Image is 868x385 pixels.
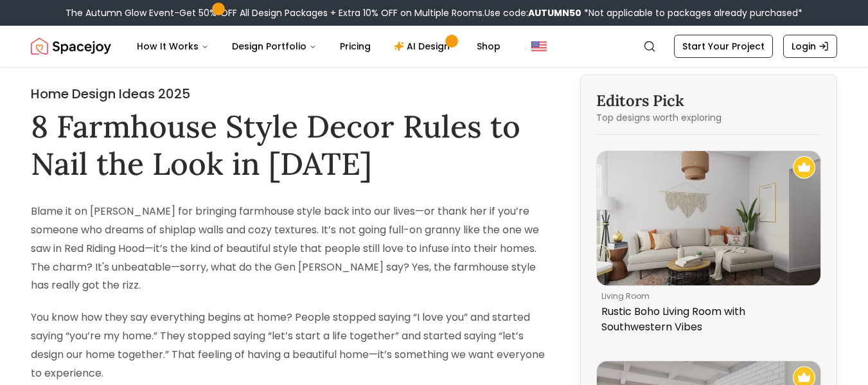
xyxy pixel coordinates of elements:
[466,33,511,59] a: Shop
[783,35,837,58] a: Login
[596,150,821,340] a: Rustic Boho Living Room with Southwestern VibesRecommended Spacejoy Design - Rustic Boho Living R...
[31,33,111,59] a: Spacejoy
[484,6,581,19] span: Use code:
[127,33,511,59] nav: Main
[31,309,547,382] p: You know how they say everything begins at home? People stopped saying “I love you” and started s...
[31,108,547,182] h1: 8 Farmhouse Style Decor Rules to Nail the Look in [DATE]
[581,6,802,19] span: *Not applicable to packages already purchased*
[674,35,773,58] a: Start Your Project
[127,33,219,59] button: How It Works
[596,111,821,124] p: Top designs worth exploring
[330,33,381,59] a: Pricing
[31,202,547,295] p: Blame it on [PERSON_NAME] for bringing farmhouse style back into our lives—or thank her if you’re...
[601,304,811,335] p: Rustic Boho Living Room with Southwestern Vibes
[597,151,820,285] img: Rustic Boho Living Room with Southwestern Vibes
[528,6,581,19] b: AUTUMN50
[31,33,111,59] img: Spacejoy Logo
[384,33,464,59] a: AI Design
[531,39,547,54] img: United States
[31,26,837,67] nav: Global
[793,156,815,179] img: Recommended Spacejoy Design - Rustic Boho Living Room with Southwestern Vibes
[222,33,327,59] button: Design Portfolio
[596,91,821,111] h3: Editors Pick
[601,291,811,301] p: living room
[31,85,547,103] h2: Home Design Ideas 2025
[66,6,802,19] div: The Autumn Glow Event-Get 50% OFF All Design Packages + Extra 10% OFF on Multiple Rooms.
